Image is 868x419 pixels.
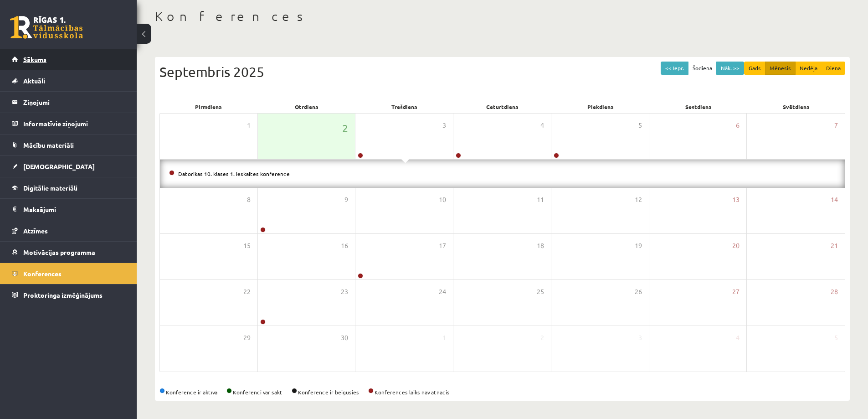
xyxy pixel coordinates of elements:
span: 14 [831,195,838,205]
button: Nedēļa [795,62,822,75]
span: 7 [834,120,838,130]
a: Motivācijas programma [12,242,125,263]
span: 24 [439,287,446,297]
span: 15 [243,241,251,251]
div: Konference ir aktīva Konferenci var sākt Konference ir beigusies Konferences laiks nav atnācis [159,388,845,396]
span: [DEMOGRAPHIC_DATA] [23,162,95,171]
span: 19 [635,241,642,251]
span: 26 [635,287,642,297]
a: Datorikas 10. klases 1. ieskaites konference [178,170,290,177]
span: 1 [247,120,251,130]
span: 5 [638,120,642,130]
span: Proktoringa izmēģinājums [23,291,103,299]
div: Trešdiena [355,100,453,113]
a: Konferences [12,263,125,284]
span: 18 [537,241,544,251]
span: 4 [540,120,544,130]
a: Mācību materiāli [12,134,125,155]
button: Mēnesis [765,62,796,75]
span: 30 [341,333,348,343]
span: Aktuāli [23,77,45,85]
div: Piekdiena [551,100,649,113]
span: Motivācijas programma [23,248,95,256]
span: 12 [635,195,642,205]
span: 28 [831,287,838,297]
span: Sākums [23,55,46,63]
div: Svētdiena [747,100,845,113]
div: Pirmdiena [159,100,257,113]
button: Nāk. >> [716,62,744,75]
a: Rīgas 1. Tālmācības vidusskola [10,16,83,39]
span: 4 [736,333,740,343]
span: 16 [341,241,348,251]
span: Digitālie materiāli [23,184,77,192]
h1: Konferences [155,9,850,24]
button: Diena [822,62,845,75]
a: Aktuāli [12,70,125,91]
span: 5 [834,333,838,343]
span: 27 [732,287,740,297]
span: 10 [439,195,446,205]
span: Atzīmes [23,227,48,235]
a: Atzīmes [12,220,125,241]
legend: Ziņojumi [23,92,125,113]
span: Mācību materiāli [23,141,74,149]
legend: Informatīvie ziņojumi [23,113,125,134]
button: Gads [744,62,765,75]
div: Otrdiena [257,100,355,113]
span: 22 [243,287,251,297]
span: 1 [442,333,446,343]
span: 23 [341,287,348,297]
legend: Maksājumi [23,199,125,220]
span: 3 [638,333,642,343]
button: << Iepr. [661,62,688,75]
div: Ceturtdiena [453,100,551,113]
span: 9 [344,195,348,205]
span: 6 [736,120,740,130]
span: 11 [537,195,544,205]
span: 21 [831,241,838,251]
span: Konferences [23,269,62,278]
span: 3 [442,120,446,130]
button: Šodiena [688,62,717,75]
a: Ziņojumi [12,92,125,113]
span: 2 [342,120,348,136]
span: 17 [439,241,446,251]
a: Digitālie materiāli [12,177,125,198]
a: Sākums [12,49,125,70]
div: Septembris 2025 [159,62,845,82]
span: 8 [247,195,251,205]
span: 29 [243,333,251,343]
a: Maksājumi [12,199,125,220]
span: 25 [537,287,544,297]
a: [DEMOGRAPHIC_DATA] [12,156,125,177]
div: Sestdiena [649,100,747,113]
a: Proktoringa izmēģinājums [12,285,125,305]
span: 20 [732,241,740,251]
span: 13 [732,195,740,205]
span: 2 [540,333,544,343]
a: Informatīvie ziņojumi [12,113,125,134]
